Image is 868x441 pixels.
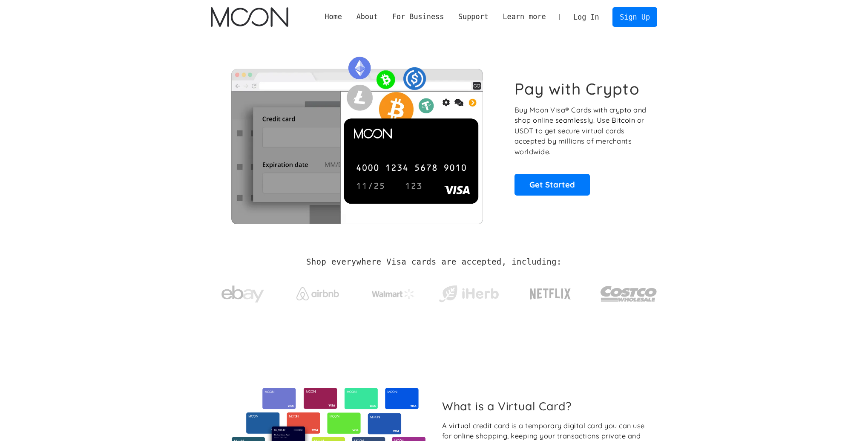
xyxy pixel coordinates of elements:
[211,51,503,224] img: Moon Cards let you spend your crypto anywhere Visa is accepted.
[451,12,495,22] div: Support
[512,275,589,309] a: Netflix
[600,269,657,314] a: Costco
[392,12,444,22] div: For Business
[442,399,650,413] h2: What is a Virtual Card?
[437,283,500,305] img: iHerb
[612,7,657,26] a: Sign Up
[437,274,500,309] a: iHerb
[306,257,561,267] h2: Shop everywhere Visa cards are accepted, including:
[211,7,288,27] img: Moon Logo
[221,281,264,308] img: ebay
[318,12,349,22] a: Home
[296,287,339,300] img: Airbnb
[514,174,590,195] a: Get Started
[600,278,657,310] img: Costco
[566,8,606,26] a: Log In
[496,12,553,22] div: Learn more
[286,279,350,305] a: Airbnb
[514,79,640,98] h1: Pay with Crypto
[503,12,546,22] div: Learn more
[514,105,648,157] p: Buy Moon Visa® Cards with crypto and shop online seamlessly! Use Bitcoin or USDT to get secure vi...
[385,12,451,22] div: For Business
[362,280,425,303] a: Walmart
[211,7,288,27] a: home
[349,12,385,22] div: About
[458,12,489,22] div: Support
[356,12,378,22] div: About
[372,289,414,299] img: Walmart
[529,283,572,305] img: Netflix
[211,272,274,312] a: ebay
